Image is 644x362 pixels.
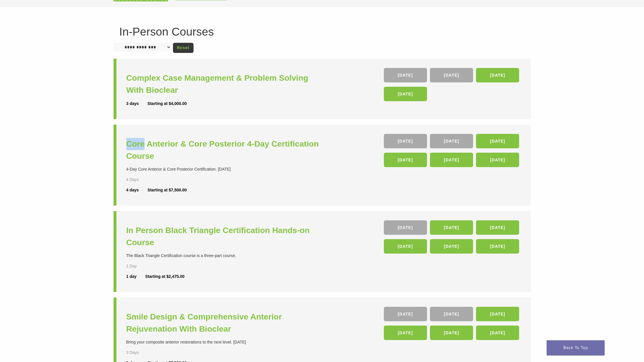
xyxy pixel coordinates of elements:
[126,274,145,280] div: 1 day
[430,134,473,148] a: [DATE]
[384,134,521,170] div: , , , , ,
[384,87,427,101] a: [DATE]
[430,68,473,82] a: [DATE]
[145,274,184,280] div: Starting at $2,475.00
[147,187,187,193] div: Starting at $7,500.00
[126,101,148,107] div: 3 days
[430,239,473,254] a: [DATE]
[430,153,473,167] a: [DATE]
[126,311,324,335] a: Smile Design & Comprehensive Anterior Rejuvenation With Bioclear
[147,101,187,107] div: Starting at $4,000.00
[126,187,148,193] div: 4 days
[126,72,324,96] a: Complex Case Management & Problem Solving With Bioclear
[476,239,519,254] a: [DATE]
[476,153,519,167] a: [DATE]
[126,177,156,183] div: 4 Days
[384,68,521,104] div: , , ,
[126,224,324,249] a: In Person Black Triangle Certification Hands-on Course
[476,220,519,235] a: [DATE]
[476,326,519,340] a: [DATE]
[119,26,525,37] h1: In-Person Courses
[384,307,427,321] a: [DATE]
[126,350,156,356] div: 3 Days
[430,326,473,340] a: [DATE]
[384,239,427,254] a: [DATE]
[430,220,473,235] a: [DATE]
[384,220,427,235] a: [DATE]
[384,326,427,340] a: [DATE]
[476,307,519,321] a: [DATE]
[384,153,427,167] a: [DATE]
[126,263,156,269] div: 1 Day
[476,134,519,148] a: [DATE]
[173,43,194,53] a: Reset
[126,253,324,259] div: The Black Triangle Certification course is a three-part course.
[384,220,521,256] div: , , , , ,
[126,166,324,172] div: 4-Day Core Anterior & Core Posterior Certification. [DATE]
[384,134,427,148] a: [DATE]
[126,138,324,162] a: Core Anterior & Core Posterior 4-Day Certification Course
[384,307,521,343] div: , , , , ,
[476,68,519,82] a: [DATE]
[547,340,605,355] a: Back To Top
[126,339,324,345] div: Bring your composite anterior restorations to the next level. [DATE]
[430,307,473,321] a: [DATE]
[384,68,427,82] a: [DATE]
